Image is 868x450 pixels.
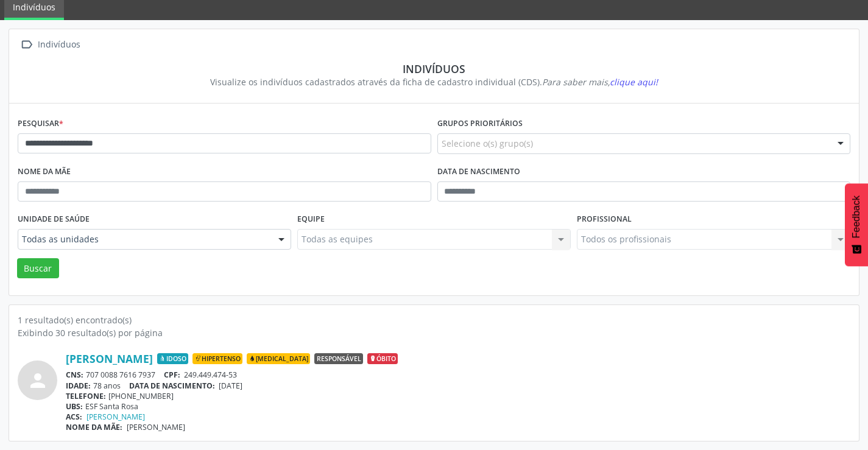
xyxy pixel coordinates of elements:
span: [DATE] [219,381,242,391]
a: [PERSON_NAME] [66,352,153,365]
div: 707 0088 7616 7937 [66,370,850,380]
a: [PERSON_NAME] [86,412,145,422]
span: DATA DE NASCIMENTO: [129,381,215,391]
a:  Indivíduos [18,36,82,54]
span: Idoso [157,353,188,364]
span: IDADE: [66,381,91,391]
span: Selecione o(s) grupo(s) [442,137,533,150]
span: UBS: [66,401,83,412]
div: Indivíduos [35,36,82,54]
div: Exibindo 30 resultado(s) por página [18,326,850,339]
span: 249.449.474-53 [184,370,237,380]
span: Todas as unidades [22,233,266,245]
span: TELEFONE: [66,391,106,401]
label: Profissional [577,210,632,229]
span: Hipertenso [192,353,242,364]
span: Feedback [851,195,862,238]
div: Indivíduos [26,62,842,76]
div: 78 anos [66,381,850,391]
label: Nome da mãe [18,163,71,181]
i:  [18,36,35,54]
i: person [27,370,49,392]
label: Grupos prioritários [437,114,523,133]
span: Óbito [367,353,398,364]
label: Data de nascimento [437,163,520,181]
span: CNS: [66,370,83,380]
div: Visualize os indivíduos cadastrados através da ficha de cadastro individual (CDS). [26,76,842,88]
span: [PERSON_NAME] [127,422,185,432]
div: [PHONE_NUMBER] [66,391,850,401]
label: Pesquisar [18,114,63,133]
button: Feedback - Mostrar pesquisa [845,183,868,266]
span: [MEDICAL_DATA] [247,353,310,364]
div: 1 resultado(s) encontrado(s) [18,314,850,326]
label: Unidade de saúde [18,210,90,229]
i: Para saber mais, [542,76,658,88]
button: Buscar [17,258,59,279]
span: NOME DA MÃE: [66,422,122,432]
span: ACS: [66,412,82,422]
label: Equipe [297,210,325,229]
div: ESF Santa Rosa [66,401,850,412]
span: clique aqui! [610,76,658,88]
span: Responsável [314,353,363,364]
span: CPF: [164,370,180,380]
